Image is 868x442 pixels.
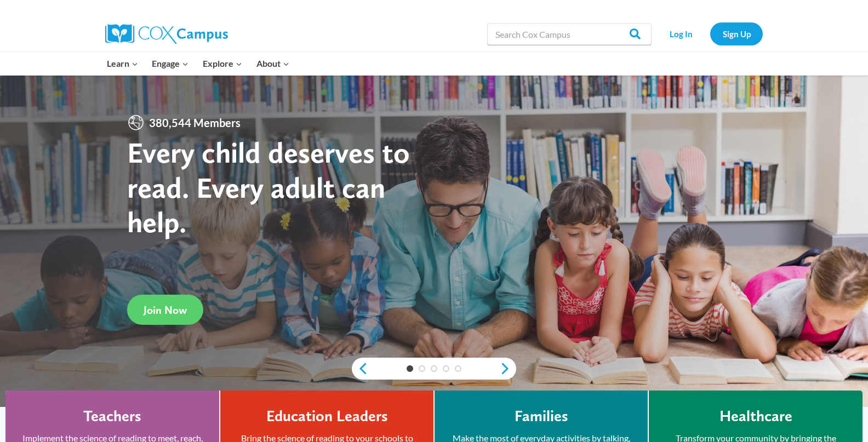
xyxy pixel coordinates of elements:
[500,362,516,375] a: next
[127,295,203,325] a: Join Now
[203,56,242,71] span: Explore
[256,56,289,71] span: About
[407,365,413,372] a: 1
[710,22,763,45] a: Sign Up
[152,56,189,71] span: Engage
[145,114,245,131] span: 380,544 Members
[127,135,410,239] strong: Every child deserves to read. Every adult can help.
[144,303,187,317] span: Join Now
[100,52,296,75] nav: Primary Navigation
[107,56,138,71] span: Learn
[105,24,228,44] img: Cox Campus
[657,22,705,45] a: Log In
[443,365,449,372] a: 4
[719,407,792,426] h4: Healthcare
[352,362,368,375] a: previous
[266,407,388,426] h4: Education Leaders
[419,365,425,372] a: 2
[455,365,461,372] a: 5
[431,365,437,372] a: 3
[352,358,516,380] div: content slider buttons
[515,407,568,426] h4: Families
[83,407,141,426] h4: Teachers
[657,22,763,45] nav: Secondary Navigation
[487,23,652,45] input: Search Cox Campus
